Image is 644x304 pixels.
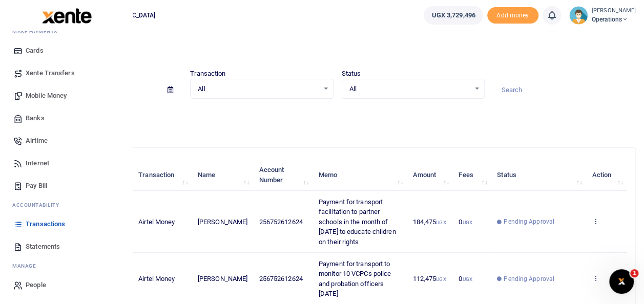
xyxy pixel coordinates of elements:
span: 0 [459,218,472,226]
span: UGX 3,729,496 [431,10,475,20]
small: [PERSON_NAME] [592,7,636,15]
span: ake Payments [17,28,57,35]
span: [PERSON_NAME] [198,218,247,226]
span: Statements [26,242,60,252]
h4: Transactions [39,44,636,55]
li: Ac [8,197,124,213]
span: Airtel Money [138,275,175,283]
a: Airtime [8,129,124,152]
span: 184,475 [412,218,446,226]
span: countability [20,201,59,209]
span: Internet [26,158,49,168]
th: Action: activate to sort column ascending [586,159,627,191]
a: Statements [8,235,124,258]
small: UGX [436,220,446,225]
span: Mobile Money [26,91,67,101]
img: logo-large [42,8,92,24]
th: Amount: activate to sort column ascending [407,159,453,191]
span: 256752612624 [259,218,303,226]
a: Add money [487,11,538,18]
a: Banks [8,107,124,129]
span: Operations [592,15,636,24]
th: Transaction: activate to sort column ascending [133,159,192,191]
li: Toup your wallet [487,7,538,24]
span: Cards [26,46,44,56]
label: Transaction [190,69,225,79]
span: Banks [26,113,45,123]
a: profile-user [PERSON_NAME] Operations [569,6,636,25]
li: Wallet ballance [420,6,487,25]
span: 112,475 [412,275,446,283]
a: logo-small logo-large logo-large [41,11,92,19]
span: Pending Approval [504,217,554,226]
span: Airtel Money [138,218,175,226]
small: UGX [462,276,472,282]
a: Cards [8,39,124,62]
span: People [26,280,46,290]
span: 1 [630,269,638,277]
a: Internet [8,152,124,175]
span: Pending Approval [504,274,554,284]
a: Transactions [8,213,124,235]
small: UGX [436,276,446,282]
span: [PERSON_NAME] [198,275,247,283]
input: Search [493,81,636,99]
th: Status: activate to sort column ascending [491,159,586,191]
a: UGX 3,729,496 [424,6,483,25]
img: profile-user [569,6,588,25]
a: Pay Bill [8,175,124,197]
th: Memo: activate to sort column ascending [313,159,407,191]
a: People [8,274,124,296]
span: 256752612624 [259,275,303,283]
span: Airtime [26,136,48,146]
span: Xente Transfers [26,68,75,78]
span: All [349,84,470,94]
iframe: Intercom live chat [609,269,634,294]
a: Xente Transfers [8,62,124,84]
label: Status [342,69,361,79]
span: 0 [459,275,472,283]
th: Fees: activate to sort column ascending [453,159,491,191]
a: Mobile Money [8,84,124,107]
th: Account Number: activate to sort column ascending [253,159,313,191]
span: anage [17,262,36,270]
span: Payment for transport facilitation to partner schools in the month of [DATE] to educate children ... [319,198,396,246]
span: Transactions [26,219,65,229]
span: Add money [487,7,538,24]
span: Pay Bill [26,181,47,191]
span: Payment for transport to monitor 10 VCPCs police and probation officers [DATE] [319,260,391,298]
span: All [198,84,318,94]
li: M [8,258,124,274]
li: M [8,24,124,39]
th: Name: activate to sort column ascending [192,159,254,191]
p: Download [39,111,636,122]
small: UGX [462,220,472,225]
